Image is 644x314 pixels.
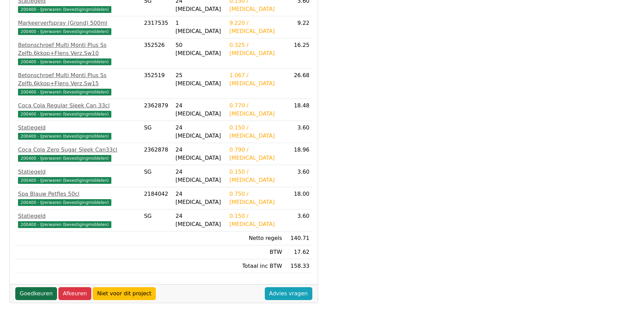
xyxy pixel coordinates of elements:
[93,287,156,300] a: Niet voor dit project
[18,19,139,27] div: Markeerverfspray (Grond) 500ml
[18,6,111,13] span: 200400 - IJzerwaren (bevestigingmiddelen)
[176,41,224,57] div: 50 [MEDICAL_DATA]
[18,58,111,65] span: 200400 - IJzerwaren (bevestigingmiddelen)
[141,121,173,143] td: SG
[176,124,224,140] div: 24 [MEDICAL_DATA]
[18,146,139,162] a: Coca Cola Zero Sugar Sleek Can33cl200400 - IJzerwaren (bevestigingmiddelen)
[176,168,224,184] div: 24 [MEDICAL_DATA]
[229,146,282,162] div: 0.790 / [MEDICAL_DATA]
[285,187,312,209] td: 18.00
[18,41,139,66] a: Betonschroef Multi Monti Plus Ss Zelfb.6kkop+Flens Verz.Sw10200400 - IJzerwaren (bevestigingmidde...
[18,155,111,162] span: 200400 - IJzerwaren (bevestigingmiddelen)
[285,99,312,121] td: 18.48
[18,41,139,57] div: Betonschroef Multi Monti Plus Ss Zelfb.6kkop+Flens Verz.Sw10
[265,287,312,300] a: Advies vragen
[18,146,139,154] div: Coca Cola Zero Sugar Sleek Can33cl
[285,209,312,231] td: 3.60
[285,121,312,143] td: 3.60
[15,287,57,300] a: Goedkeuren
[229,212,282,228] div: 0.150 / [MEDICAL_DATA]
[176,212,224,228] div: 24 [MEDICAL_DATA]
[176,102,224,118] div: 24 [MEDICAL_DATA]
[229,168,282,184] div: 0.150 / [MEDICAL_DATA]
[285,16,312,38] td: 9.22
[18,168,139,184] a: Statiegeld200400 - IJzerwaren (bevestigingmiddelen)
[18,199,111,206] span: 200400 - IJzerwaren (bevestigingmiddelen)
[18,212,139,228] a: Statiegeld200400 - IJzerwaren (bevestigingmiddelen)
[227,231,285,245] td: Netto regels
[18,71,139,88] div: Betonschroef Multi Monti Plus Ss Zelfb.6kkop+Flens Verz.Sw15
[18,111,111,118] span: 200400 - IJzerwaren (bevestigingmiddelen)
[176,146,224,162] div: 24 [MEDICAL_DATA]
[229,41,282,57] div: 0.325 / [MEDICAL_DATA]
[18,102,139,110] div: Coca Cola Regular Sleek Can 33cl
[229,71,282,88] div: 1.067 / [MEDICAL_DATA]
[285,231,312,245] td: 140.71
[18,124,139,140] a: Statiegeld200400 - IJzerwaren (bevestigingmiddelen)
[18,124,139,132] div: Statiegeld
[176,71,224,88] div: 25 [MEDICAL_DATA]
[18,28,111,35] span: 200400 - IJzerwaren (bevestigingmiddelen)
[18,168,139,176] div: Statiegeld
[141,38,173,69] td: 352526
[18,133,111,140] span: 200400 - IJzerwaren (bevestigingmiddelen)
[285,143,312,165] td: 18.96
[18,19,139,35] a: Markeerverfspray (Grond) 500ml200400 - IJzerwaren (bevestigingmiddelen)
[285,69,312,99] td: 26.68
[285,245,312,259] td: 17.62
[176,190,224,206] div: 24 [MEDICAL_DATA]
[229,102,282,118] div: 0.770 / [MEDICAL_DATA]
[141,99,173,121] td: 2362879
[18,190,139,198] div: Spa Blauw Petfles 50cl
[141,69,173,99] td: 352519
[141,165,173,187] td: SG
[227,245,285,259] td: BTW
[176,19,224,35] div: 1 [MEDICAL_DATA]
[229,190,282,206] div: 0.750 / [MEDICAL_DATA]
[141,209,173,231] td: SG
[58,287,91,300] a: Afkeuren
[18,190,139,206] a: Spa Blauw Petfles 50cl200400 - IJzerwaren (bevestigingmiddelen)
[18,221,111,228] span: 200400 - IJzerwaren (bevestigingmiddelen)
[227,259,285,273] td: Totaal inc BTW
[285,38,312,69] td: 16.25
[229,124,282,140] div: 0.150 / [MEDICAL_DATA]
[18,102,139,118] a: Coca Cola Regular Sleek Can 33cl200400 - IJzerwaren (bevestigingmiddelen)
[18,71,139,96] a: Betonschroef Multi Monti Plus Ss Zelfb.6kkop+Flens Verz.Sw15200400 - IJzerwaren (bevestigingmidde...
[18,212,139,220] div: Statiegeld
[141,187,173,209] td: 2184042
[18,89,111,95] span: 200400 - IJzerwaren (bevestigingmiddelen)
[229,19,282,35] div: 9.220 / [MEDICAL_DATA]
[285,259,312,273] td: 158.33
[141,143,173,165] td: 2362878
[141,16,173,38] td: 2317535
[285,165,312,187] td: 3.60
[18,177,111,184] span: 200400 - IJzerwaren (bevestigingmiddelen)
